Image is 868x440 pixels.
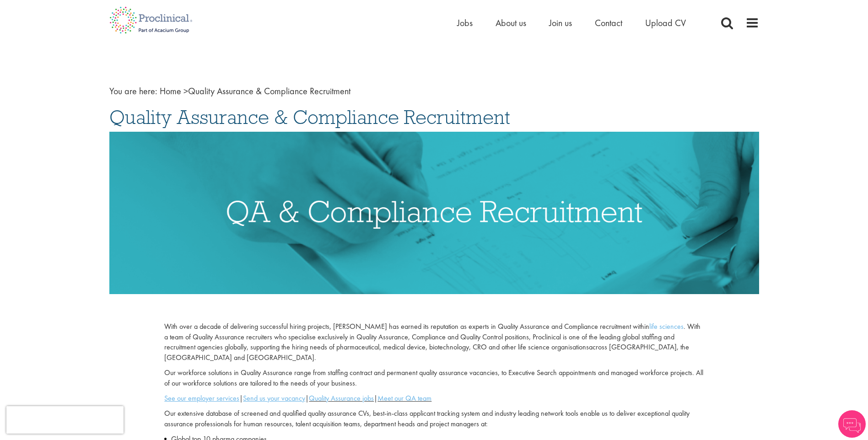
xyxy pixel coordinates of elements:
[549,17,572,29] a: Join us
[649,322,684,331] a: life sciences
[595,17,622,29] a: Contact
[164,322,703,363] p: With over a decade of delivering successful hiring projects, [PERSON_NAME] has earned its reputat...
[164,408,703,429] p: Our extensive database of screened and qualified quality assurance CVs, best-in-class applicant t...
[309,393,374,403] a: Quality Assurance jobs
[164,368,703,388] span: Our workforce solutions in Quality Assurance range from staffing contract and permanent quality a...
[838,410,866,438] img: Chatbot
[457,17,473,29] a: Jobs
[160,85,181,97] a: breadcrumb link to Home
[183,85,188,97] span: >
[109,85,157,97] span: You are here:
[160,85,350,97] span: Quality Assurance & Compliance Recruitment
[6,406,124,434] iframe: reCAPTCHA
[164,342,689,362] span: across [GEOGRAPHIC_DATA], the [GEOGRAPHIC_DATA] and [GEOGRAPHIC_DATA].
[243,393,305,403] a: Send us your vacancy
[109,132,759,294] img: Quality Assurance & Compliance Recruitment
[496,17,526,29] a: About us
[164,393,239,403] a: See our employer services
[377,393,431,403] a: Meet our QA team
[645,17,686,29] a: Upload CV
[109,105,510,129] span: Quality Assurance & Compliance Recruitment
[164,393,703,404] p: | | |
